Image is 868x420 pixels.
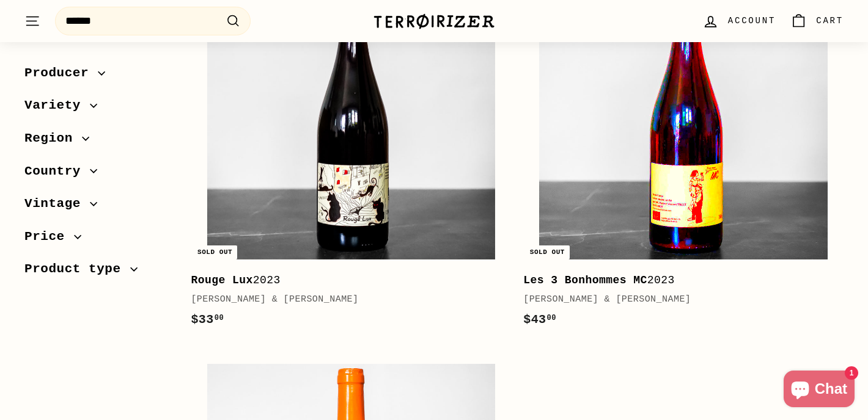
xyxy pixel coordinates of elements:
[24,259,130,280] span: Product type
[215,314,224,322] sup: 00
[24,161,90,182] span: Country
[547,314,556,322] sup: 00
[523,274,647,286] b: Les 3 Bonhommes MC
[523,313,556,327] span: $43
[24,223,171,256] button: Price
[728,14,776,27] span: Account
[24,96,90,117] span: Variety
[24,60,171,93] button: Producer
[191,292,499,307] div: [PERSON_NAME] & [PERSON_NAME]
[24,226,74,247] span: Price
[24,125,171,158] button: Region
[816,14,844,27] span: Cart
[191,313,224,327] span: $33
[695,3,783,39] a: Account
[24,158,171,191] button: Country
[193,245,237,259] div: Sold out
[783,3,851,39] a: Cart
[24,63,98,84] span: Producer
[780,371,858,410] inbox-online-store-chat: Shopify online store chat
[191,274,252,286] b: Rouge Lux
[523,272,831,289] div: 2023
[24,194,90,214] span: Vintage
[525,245,570,259] div: Sold out
[523,292,831,307] div: [PERSON_NAME] & [PERSON_NAME]
[24,93,171,126] button: Variety
[24,190,171,223] button: Vintage
[24,128,82,149] span: Region
[24,256,171,289] button: Product type
[191,272,499,289] div: 2023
